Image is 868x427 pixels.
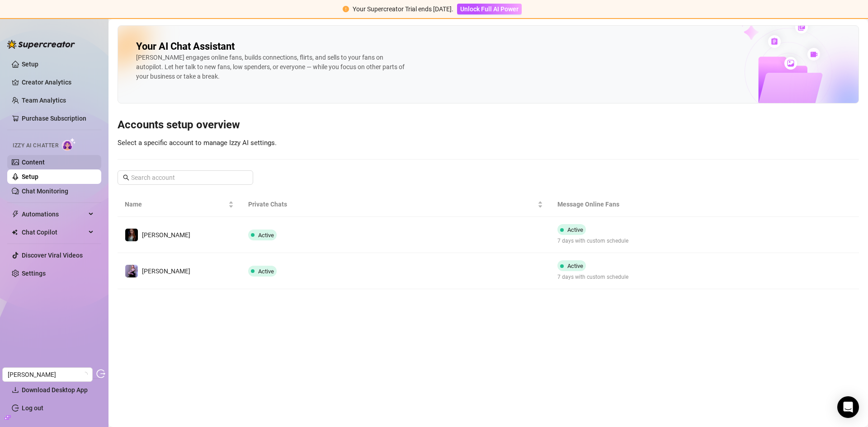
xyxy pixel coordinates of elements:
span: Chat Copilot [22,225,86,239]
span: thunderbolt [12,211,19,218]
a: Discover Viral Videos [22,252,83,259]
input: Search account [131,173,241,183]
h3: Accounts setup overview [118,118,859,132]
span: [PERSON_NAME] [142,267,190,275]
span: Your Supercreator Trial ends [DATE]. [353,5,453,13]
span: [PERSON_NAME] [142,231,190,239]
a: Content [22,159,45,166]
span: Unlock Full AI Power [460,5,519,13]
a: Log out [22,404,43,412]
span: Lisa James [8,368,87,381]
a: Unlock Full AI Power [457,5,522,13]
span: Name [125,199,226,209]
h2: Your AI Chat Assistant [136,40,235,53]
span: 7 days with custom schedule [557,237,628,245]
img: logo-BBDzfeDw.svg [7,40,75,49]
a: Team Analytics [22,97,66,104]
img: AI Chatter [62,138,76,151]
img: Lisa [125,265,138,277]
img: ai-chatter-content-library-cLFOSyPT.png [718,11,859,103]
span: download [12,386,19,394]
a: Purchase Subscription [22,111,94,126]
div: Open Intercom Messenger [837,396,859,418]
span: Select a specific account to manage Izzy AI settings. [118,139,277,147]
span: Izzy AI Chatter [13,141,58,150]
span: Active [258,268,274,275]
a: Settings [22,270,46,277]
img: lisa [125,229,138,241]
span: Active [567,263,583,269]
span: loading [82,372,88,377]
a: Chat Monitoring [22,188,68,195]
button: Unlock Full AI Power [457,4,522,14]
span: Active [258,232,274,239]
span: Private Chats [248,199,535,209]
th: Name [118,192,241,217]
div: [PERSON_NAME] engages online fans, builds connections, flirts, and sells to your fans on autopilo... [136,53,407,81]
span: build [5,414,11,421]
span: Download Desktop App [22,386,88,394]
span: exclamation-circle [343,6,349,12]
span: logout [96,369,105,378]
span: Active [567,226,583,233]
span: search [123,174,129,181]
a: Setup [22,61,38,68]
img: Chat Copilot [12,229,18,235]
a: Creator Analytics [22,75,94,89]
th: Message Online Fans [550,192,756,217]
span: 7 days with custom schedule [557,273,628,282]
th: Private Chats [241,192,550,217]
span: Automations [22,207,86,221]
a: Setup [22,173,38,180]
